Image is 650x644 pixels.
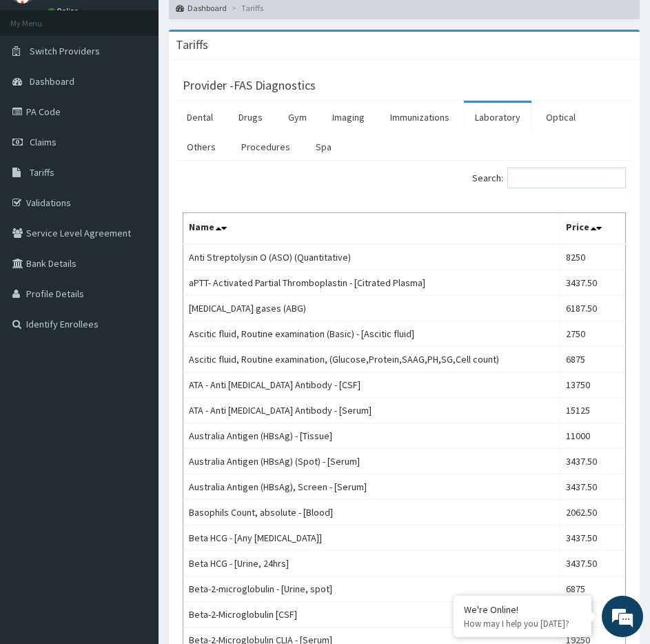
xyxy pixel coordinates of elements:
div: Minimize live chat window [226,7,259,40]
span: We're online! [80,174,190,313]
a: Optical [535,103,587,132]
img: tab_keywords_by_traffic_grey.svg [137,80,148,91]
td: 3437.50 [560,550,626,576]
img: d_794563401_company_1708531726252_794563401 [26,69,56,103]
td: Beta-2-microglobulin - [Urine, spot] [183,576,560,601]
label: Search: [472,168,626,188]
textarea: Type your message and hit 'Enter' [7,376,263,425]
input: Search: [507,168,626,188]
td: aPTT- Activated Partial Thromboplastin - [Citrated Plasma] [183,270,560,295]
td: 6875 [560,346,626,372]
td: 11000 [560,423,626,448]
td: Beta-2-Microglobulin [CSF] [183,601,560,627]
th: Name [183,212,560,244]
td: 2062.50 [560,499,626,525]
td: Beta HCG - [Urine, 24hrs] [183,550,560,576]
a: Procedures [230,132,301,161]
div: Domain: [DOMAIN_NAME] [36,36,152,47]
span: Dashboard [30,75,74,88]
h3: Tariffs [176,39,208,51]
td: 6875 [560,576,626,601]
p: How may I help you today? [464,618,581,630]
a: Dashboard [176,2,227,14]
div: Chat with us now [72,77,232,95]
a: Online [48,6,81,16]
td: 2750 [560,321,626,346]
span: Switch Providers [30,45,100,57]
td: Australia Antigen (HBsAg), Screen - [Serum] [183,474,560,499]
td: 3437.50 [560,270,626,295]
a: Imaging [321,103,376,132]
span: Tariffs [30,166,54,179]
td: Ascitic fluid, Routine examination, (Glucose,Protein,SAAG,PH,SG,Cell count) [183,346,560,372]
a: Others [176,132,227,161]
td: 3437.50 [560,474,626,499]
img: logo_orange.svg [22,22,33,33]
a: Immunizations [379,103,460,132]
a: Gym [277,103,318,132]
td: 8250 [560,244,626,270]
a: Spa [305,132,343,161]
td: [MEDICAL_DATA] gases (ABG) [183,295,560,321]
img: tab_domain_overview_orange.svg [37,80,48,91]
span: Claims [30,136,57,148]
td: Beta HCG - [Any [MEDICAL_DATA]] [183,525,560,550]
a: Dental [176,103,224,132]
td: 6187.50 [560,295,626,321]
td: 6875 [560,601,626,627]
li: Tariffs [228,2,263,14]
td: Basophils Count, absolute - [Blood] [183,499,560,525]
div: v 4.0.25 [39,22,68,33]
th: Price [560,212,626,244]
td: 3437.50 [560,525,626,550]
div: Keywords by Traffic [152,81,232,90]
td: Australia Antigen (HBsAg) - [Tissue] [183,423,560,448]
td: ATA - Anti [MEDICAL_DATA] Antibody - [Serum] [183,397,560,423]
img: website_grey.svg [22,36,33,47]
a: Laboratory [464,103,531,132]
div: Domain Overview [52,81,123,90]
div: We're Online! [464,603,581,616]
td: Ascitic fluid, Routine examination (Basic) - [Ascitic fluid] [183,321,560,346]
td: Anti Streptolysin O (ASO) (Quantitative) [183,244,560,270]
h3: Provider - FAS Diagnostics [183,79,316,92]
td: 13750 [560,372,626,397]
td: 3437.50 [560,448,626,474]
td: ATA - Anti [MEDICAL_DATA] Antibody - [CSF] [183,372,560,397]
td: 15125 [560,397,626,423]
td: Australia Antigen (HBsAg) (Spot) - [Serum] [183,448,560,474]
a: Drugs [227,103,274,132]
